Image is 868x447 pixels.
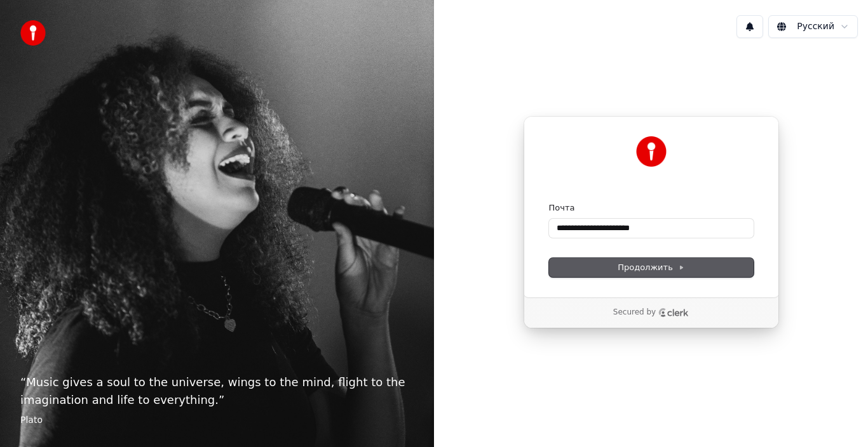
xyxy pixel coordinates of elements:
[20,414,414,427] footer: Plato
[549,202,575,214] label: Почта
[20,20,46,46] img: youka
[618,262,684,273] span: Продолжить
[20,373,414,409] p: “ Music gives a soul to the universe, wings to the mind, flight to the imagination and life to ev...
[613,308,656,318] p: Secured by
[658,308,689,317] a: Clerk logo
[636,136,667,167] img: Youka
[549,258,754,277] button: Продолжить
